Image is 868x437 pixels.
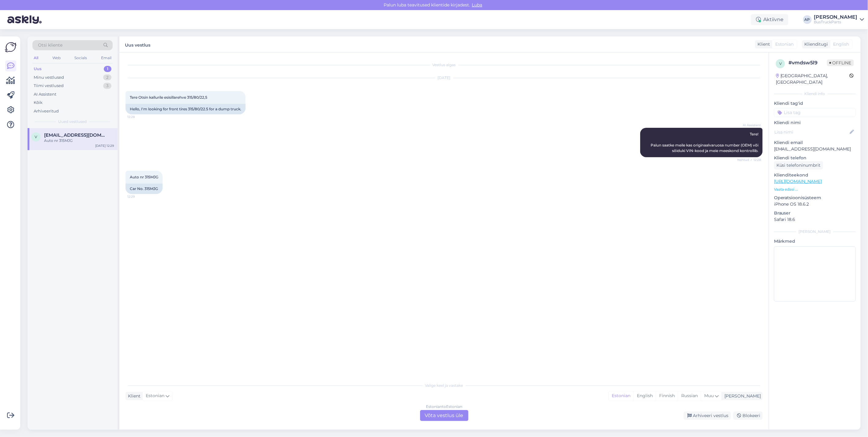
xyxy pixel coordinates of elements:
[125,40,150,48] label: Uus vestlus
[774,161,823,169] div: Küsi telefoninumbrit
[789,59,827,66] div: # vmdsw5l9
[755,41,770,47] div: Klient
[104,66,111,72] div: 1
[609,391,633,401] div: Estonian
[656,391,678,401] div: Finnish
[126,62,763,68] div: Vestlus algas
[774,238,856,245] p: Märkmed
[103,74,111,81] div: 2
[100,54,113,62] div: Email
[774,139,856,146] p: Kliendi email
[130,95,207,100] span: Tere Otsin kallurile esisillarehve 315/80/22,5
[95,143,114,148] div: [DATE] 12:29
[775,41,794,47] span: Estonian
[738,123,761,127] span: AI Assistent
[774,172,856,178] p: Klienditeekond
[774,155,856,161] p: Kliendi telefon
[470,2,484,8] span: Luba
[774,100,856,107] p: Kliendi tag'id
[774,210,856,216] p: Brauser
[126,383,763,388] div: Valige keel ja vastake
[5,41,17,53] img: Askly Logo
[827,59,854,66] span: Offline
[126,393,141,399] div: Klient
[737,158,761,162] span: Nähtud ✓ 12:28
[814,20,858,25] div: BusTruckParts
[34,108,59,114] div: Arhiveeritud
[833,41,849,47] span: English
[722,393,761,399] div: [PERSON_NAME]
[802,41,828,47] div: Klienditugi
[34,74,64,81] div: Minu vestlused
[426,404,462,409] div: Estonian to Estonian
[32,54,39,62] div: All
[103,83,111,89] div: 3
[774,108,856,117] input: Lisa tag
[44,132,108,138] span: Veiko.paimla@gmail.com
[774,129,849,135] input: Lisa nimi
[814,15,864,25] a: [PERSON_NAME]BusTruckParts
[146,393,164,399] span: Estonian
[774,201,856,207] p: iPhone OS 18.6.2
[127,115,150,119] span: 12:28
[126,104,246,114] div: Hello, I'm looking for front tires 315/80/22.5 for a dump truck.
[814,15,858,20] div: [PERSON_NAME]
[34,100,43,106] div: Kõik
[73,54,88,62] div: Socials
[34,66,42,72] div: Uus
[130,175,158,179] span: Auto nr 315MJG
[126,75,763,81] div: [DATE]
[678,391,701,401] div: Russian
[779,61,782,66] span: v
[733,412,763,420] div: Blokeeri
[51,54,62,62] div: Web
[774,120,856,126] p: Kliendi nimi
[126,184,163,194] div: Car No. 315MJG
[58,119,87,124] span: Uued vestlused
[44,138,114,143] div: Auto nr 315MJG
[751,14,788,25] div: Aktiivne
[803,15,812,24] div: AP
[38,42,62,48] span: Otsi kliente
[34,83,64,89] div: Tiimi vestlused
[704,393,714,398] span: Muu
[127,194,150,199] span: 12:29
[774,216,856,223] p: Safari 18.6
[420,410,468,421] div: Võta vestlus üle
[774,195,856,201] p: Operatsioonisüsteem
[633,391,656,401] div: English
[774,146,856,152] p: [EMAIL_ADDRESS][DOMAIN_NAME]
[774,91,856,97] div: Kliendi info
[774,187,856,192] p: Vaata edasi ...
[684,412,731,420] div: Arhiveeri vestlus
[774,179,822,184] a: [URL][DOMAIN_NAME]
[774,229,856,234] div: [PERSON_NAME]
[35,135,37,139] span: V
[776,73,850,85] div: [GEOGRAPHIC_DATA], [GEOGRAPHIC_DATA]
[34,91,56,97] div: AI Assistent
